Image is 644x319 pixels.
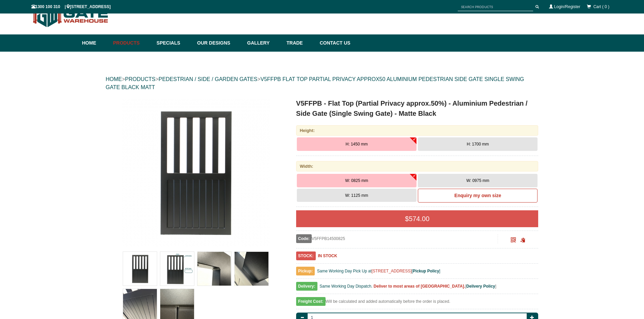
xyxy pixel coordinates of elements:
[160,252,194,286] img: V5FFPB - Flat Top (Partial Privacy approx.50%) - Aluminium Pedestrian / Side Gate (Single Swing G...
[82,34,110,52] a: Home
[511,238,516,243] a: Click to enlarge and scan to share.
[418,189,538,203] a: Enquiry my own size
[296,210,539,227] div: $
[520,238,525,243] span: Click to copy the URL
[318,254,337,258] b: IN STOCK
[106,76,122,82] a: HOME
[296,282,539,294] div: [ ]
[418,137,538,151] button: H: 1700 mm
[296,267,315,275] span: Pickup:
[106,76,524,90] a: V5FFPB FLAT TOP PARTIAL PRIVACY APPROX50 ALUMINIUM PEDESTRIAN SIDE GATE SINGLE SWING GATE BLACK MATT
[593,4,609,9] span: Cart ( 0 )
[418,174,538,187] button: W: 0975 mm
[458,3,533,11] input: SEARCH PRODUCTS
[244,34,283,52] a: Gallery
[106,69,539,98] div: > > >
[454,193,501,198] b: Enquiry my own size
[316,34,351,52] a: Contact Us
[296,251,316,260] span: STOCK:
[296,125,539,136] div: Height:
[296,234,498,243] div: V5FFPB14500825
[345,178,368,183] span: W: 0825 mm
[466,178,489,183] span: W: 0975 mm
[121,98,270,247] img: V5FFPB - Flat Top (Partial Privacy approx.50%) - Aluminium Pedestrian / Side Gate (Single Swing G...
[296,282,317,291] span: Delivery:
[235,252,268,286] img: V5FFPB - Flat Top (Partial Privacy approx.50%) - Aluminium Pedestrian / Side Gate (Single Swing G...
[413,269,439,273] a: Pickup Policy
[153,34,194,52] a: Specials
[297,137,416,151] button: H: 1450 mm
[297,174,416,187] button: W: 0825 mm
[159,76,257,82] a: PEDESTRIAN / SIDE / GARDEN GATES
[374,284,465,289] b: Deliver to most areas of [GEOGRAPHIC_DATA].
[296,161,539,171] div: Width:
[297,189,416,202] button: W: 1125 mm
[345,193,368,198] span: W: 1125 mm
[31,4,111,9] span: 1300 100 310 | [STREET_ADDRESS]
[125,76,156,82] a: PRODUCTS
[345,142,367,147] span: H: 1450 mm
[317,269,440,273] span: Same Working Day Pick Up at [ ]
[123,252,157,286] img: V5FFPB - Flat Top (Partial Privacy approx.50%) - Aluminium Pedestrian / Side Gate (Single Swing G...
[197,252,231,286] img: V5FFPB - Flat Top (Partial Privacy approx.50%) - Aluminium Pedestrian / Side Gate (Single Swing G...
[106,98,285,247] a: V5FFPB - Flat Top (Partial Privacy approx.50%) - Aluminium Pedestrian / Side Gate (Single Swing G...
[409,215,429,222] span: 574.00
[296,297,326,306] span: Freight Cost:
[466,284,495,289] a: Delivery Policy
[194,34,244,52] a: Our Designs
[554,4,580,9] a: Login/Register
[296,234,312,243] span: Code:
[319,284,373,289] span: Same Working Day Dispatch.
[296,98,539,118] h1: V5FFPB - Flat Top (Partial Privacy approx.50%) - Aluminium Pedestrian / Side Gate (Single Swing G...
[283,34,316,52] a: Trade
[110,34,153,52] a: Products
[372,269,412,273] a: [STREET_ADDRESS]
[467,142,489,147] span: H: 1700 mm
[296,297,539,309] div: Will be calculated and added automatically before the order is placed.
